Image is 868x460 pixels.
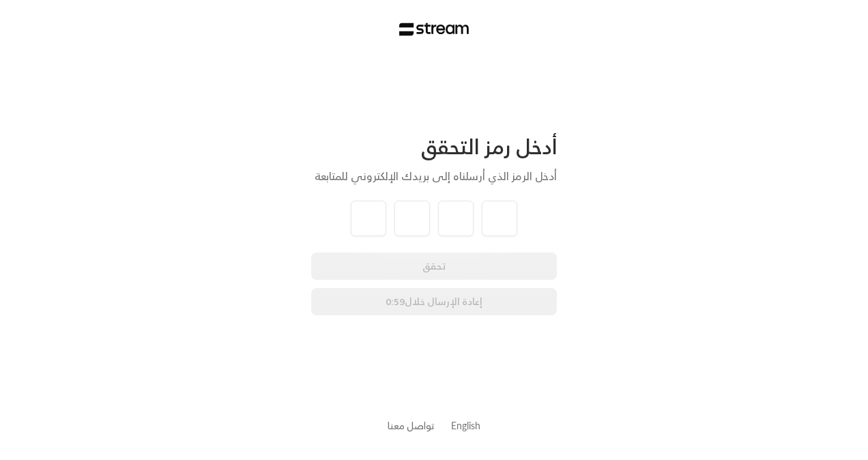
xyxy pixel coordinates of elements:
img: Stream Logo [399,23,469,36]
div: أدخل رمز التحقق [311,134,557,160]
button: تواصل معنا [388,418,435,433]
a: تواصل معنا [388,417,435,434]
div: أدخل الرمز الذي أرسلناه إلى بريدك الإلكتروني للمتابعة [311,168,557,184]
a: English [451,413,480,438]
